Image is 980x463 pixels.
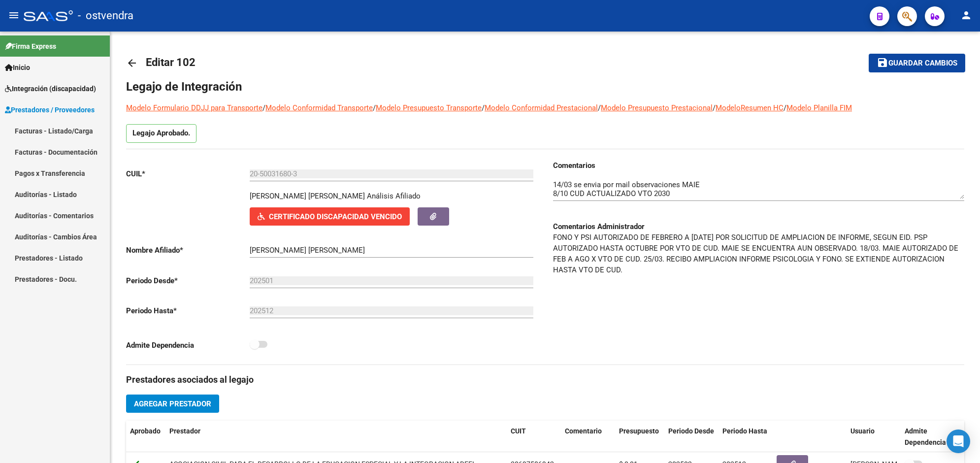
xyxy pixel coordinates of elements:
p: FONO Y PSI AUTORIZADO DE FEBRERO A [DATE] POR SOLICITUD DE AMPLIACION DE INFORME, SEGUN EID. PSP ... [553,232,964,275]
h3: Prestadores asociados al legajo [126,373,964,387]
p: Nombre Afiliado [126,245,250,256]
datatable-header-cell: Usuario [847,421,901,453]
span: Periodo Hasta [722,427,767,435]
p: [PERSON_NAME] [PERSON_NAME] [250,191,365,201]
datatable-header-cell: CUIT [507,421,561,453]
button: Guardar cambios [869,54,965,72]
mat-icon: arrow_back [126,57,138,69]
span: Guardar cambios [888,59,957,68]
button: Agregar Prestador [126,395,219,413]
mat-icon: save [877,57,888,68]
datatable-header-cell: Prestador [165,421,507,453]
div: Análisis Afiliado [367,191,421,201]
span: Agregar Prestador [134,399,211,408]
a: Modelo Planilla FIM [786,103,852,112]
datatable-header-cell: Aprobado [126,421,165,453]
h3: Comentarios [553,160,964,171]
a: Modelo Formulario DDJJ para Transporte [126,103,262,112]
span: Integración (discapacidad) [5,83,96,94]
span: Editar 102 [146,56,196,68]
a: Modelo Conformidad Prestacional [485,103,598,112]
h3: Comentarios Administrador [553,221,964,232]
div: Open Intercom Messenger [947,430,970,453]
p: Legajo Aprobado. [126,124,196,143]
span: Certificado Discapacidad Vencido [269,212,402,221]
span: CUIT [511,427,526,435]
p: CUIL [126,168,250,179]
span: Usuario [850,427,875,435]
span: Prestador [169,427,200,435]
mat-icon: menu [8,9,20,21]
span: Admite Dependencia [905,427,946,446]
datatable-header-cell: Presupuesto [615,421,664,453]
span: Presupuesto [619,427,659,435]
p: Periodo Desde [126,275,250,286]
h1: Legajo de Integración [126,79,964,95]
a: Modelo Presupuesto Transporte [376,103,482,112]
a: Modelo Conformidad Transporte [265,103,373,112]
span: Inicio [5,62,30,73]
span: Comentario [565,427,602,435]
span: - ostvendra [78,5,133,27]
datatable-header-cell: Admite Dependencia [901,421,955,453]
datatable-header-cell: Periodo Desde [664,421,719,453]
span: Periodo Desde [668,427,714,435]
a: Modelo Presupuesto Prestacional [601,103,713,112]
p: Admite Dependencia [126,340,250,351]
button: Certificado Discapacidad Vencido [250,207,410,226]
a: ModeloResumen HC [716,103,784,112]
span: Aprobado [130,427,161,435]
datatable-header-cell: Comentario [561,421,615,453]
span: Firma Express [5,41,56,52]
mat-icon: person [960,9,972,21]
span: Prestadores / Proveedores [5,104,95,115]
datatable-header-cell: Periodo Hasta [719,421,773,453]
p: Periodo Hasta [126,305,250,316]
